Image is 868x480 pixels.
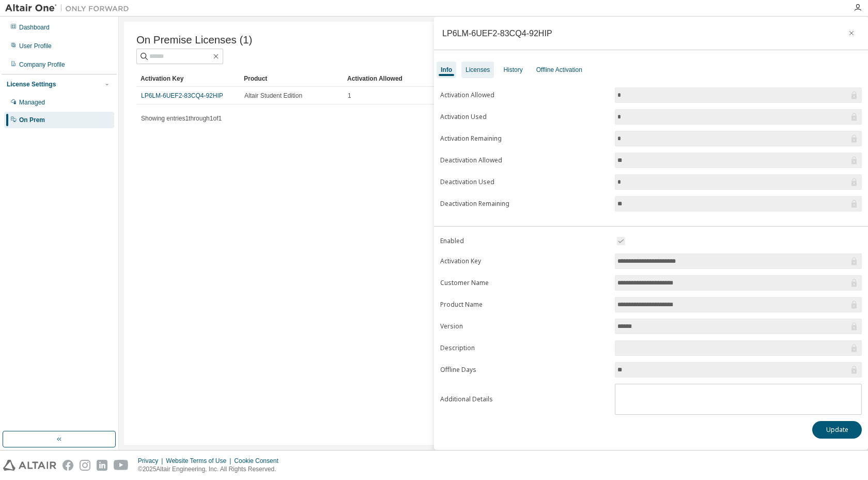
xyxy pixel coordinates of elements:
div: Privacy [138,457,166,465]
label: Additional Details [440,395,609,403]
label: Deactivation Allowed [440,156,609,164]
div: Activation Allowed [347,70,442,87]
label: Deactivation Used [440,178,609,186]
div: License Settings [7,80,56,88]
span: Altair Student Edition [244,92,302,100]
label: Deactivation Remaining [440,200,609,208]
p: © 2025 Altair Engineering, Inc. All Rights Reserved. [138,465,285,474]
label: Activation Remaining [440,134,609,143]
img: altair_logo.svg [3,460,56,471]
a: LP6LM-6UEF2-83CQ4-92HIP [141,92,223,99]
label: Enabled [440,237,609,245]
label: Offline Days [440,366,609,374]
label: Activation Allowed [440,91,609,99]
div: Offline Activation [536,66,582,74]
label: Description [440,344,609,352]
img: youtube.svg [114,460,129,471]
span: On Premise Licenses (1) [136,34,252,46]
span: Showing entries 1 through 1 of 1 [141,115,222,122]
img: facebook.svg [63,460,73,471]
label: Activation Used [440,113,609,121]
div: Licenses [466,66,490,74]
div: LP6LM-6UEF2-83CQ4-92HIP [442,29,552,37]
div: Info [441,66,452,74]
div: Company Profile [19,61,65,69]
img: instagram.svg [80,460,90,471]
div: Managed [19,98,45,107]
div: Product [244,70,339,87]
span: 1 [348,92,351,100]
label: Activation Key [440,257,609,265]
label: Customer Name [440,279,609,287]
div: On Prem [19,116,45,124]
button: Update [812,421,862,439]
div: User Profile [19,42,52,50]
img: linkedin.svg [97,460,107,471]
div: History [503,66,522,74]
label: Version [440,322,609,331]
div: Cookie Consent [234,457,284,465]
div: Activation Key [141,70,236,87]
label: Product Name [440,301,609,309]
img: Altair One [5,3,134,13]
div: Website Terms of Use [166,457,234,465]
div: Dashboard [19,23,50,32]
